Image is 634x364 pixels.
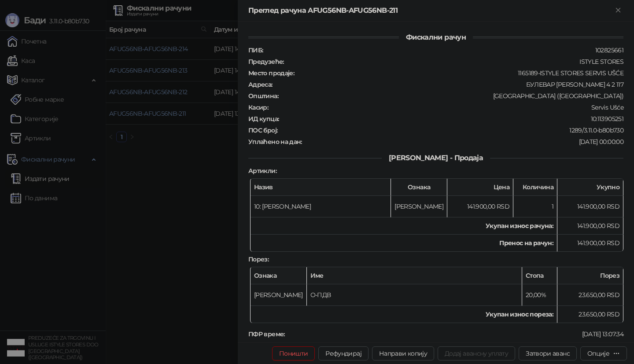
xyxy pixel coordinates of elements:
[447,196,513,217] td: 141.900,00 RSD
[303,138,624,146] div: [DATE] 00:00:00
[302,342,624,349] div: AFUG56NB-AFUG56NB-211
[438,346,515,360] button: Додај авансну уплату
[272,346,315,360] button: Поништи
[557,235,623,252] td: 141.900,00 RSD
[557,196,623,217] td: 141.900,00 RSD
[285,58,624,66] div: ISTYLE STORES
[248,330,285,338] strong: ПФР време :
[278,126,624,134] div: 1289/3.11.0-b80b730
[248,69,294,77] strong: Место продаје :
[513,179,557,196] th: Количина
[273,81,624,88] div: БУЛЕВАР [PERSON_NAME] 4 2 117
[522,267,557,284] th: Стопа
[382,154,490,162] span: [PERSON_NAME] - Продаја
[286,330,624,338] div: [DATE] 13:07:34
[613,5,623,16] button: Close
[391,179,447,196] th: Ознака
[391,196,447,217] td: [PERSON_NAME]
[248,342,301,349] strong: ПФР број рачуна :
[499,239,553,247] strong: Пренос на рачун :
[519,346,577,360] button: Затвори аванс
[248,46,263,54] strong: ПИБ :
[486,310,553,318] strong: Укупан износ пореза:
[248,81,273,88] strong: Адреса :
[279,92,624,100] div: [GEOGRAPHIC_DATA] ([GEOGRAPHIC_DATA])
[580,346,627,360] button: Опције
[522,284,557,306] td: 20,00%
[251,179,391,196] th: Назив
[248,115,279,123] strong: ИД купца :
[557,267,623,284] th: Порез
[372,346,434,360] button: Направи копију
[248,103,268,111] strong: Касир :
[557,179,623,196] th: Укупно
[251,284,307,306] td: [PERSON_NAME]
[486,222,553,230] strong: Укупан износ рачуна :
[379,349,427,357] span: Направи копију
[251,196,391,217] td: 10: [PERSON_NAME]
[399,33,473,41] span: Фискални рачун
[248,5,613,16] div: Преглед рачуна AFUG56NB-AFUG56NB-211
[251,267,307,284] th: Ознака
[280,115,624,123] div: 10:113905251
[248,255,269,263] strong: Порез :
[557,284,623,306] td: 23.650,00 RSD
[295,69,624,77] div: 1165189-ISTYLE STORES SERVIS UŠĆE
[307,267,522,284] th: Име
[264,46,624,54] div: 102825661
[248,167,276,175] strong: Артикли :
[513,196,557,217] td: 1
[587,349,609,357] div: Опције
[447,179,513,196] th: Цена
[248,58,284,66] strong: Предузеће :
[318,346,369,360] button: Рефундирај
[248,126,277,134] strong: ПОС број :
[307,284,522,306] td: О-ПДВ
[269,103,624,111] div: Servis Ušće
[557,306,623,323] td: 23.650,00 RSD
[248,92,278,100] strong: Општина :
[248,138,302,146] strong: Уплаћено на дан :
[557,217,623,235] td: 141.900,00 RSD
